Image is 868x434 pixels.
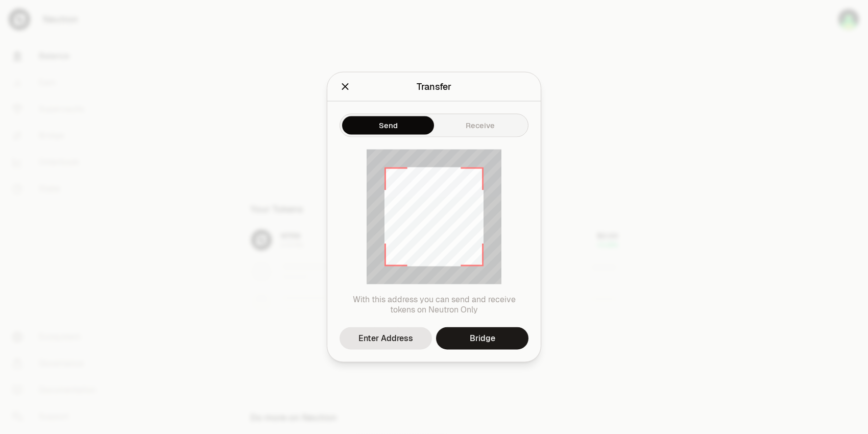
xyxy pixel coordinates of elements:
p: With this address you can send and receive tokens on Neutron Only [340,295,528,315]
button: Close [340,80,351,94]
div: Enter Address [358,332,413,345]
button: Enter Address [340,327,432,350]
button: Send [342,116,434,135]
button: Receive [434,116,526,135]
a: Bridge [436,327,528,350]
div: Transfer [417,80,451,94]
